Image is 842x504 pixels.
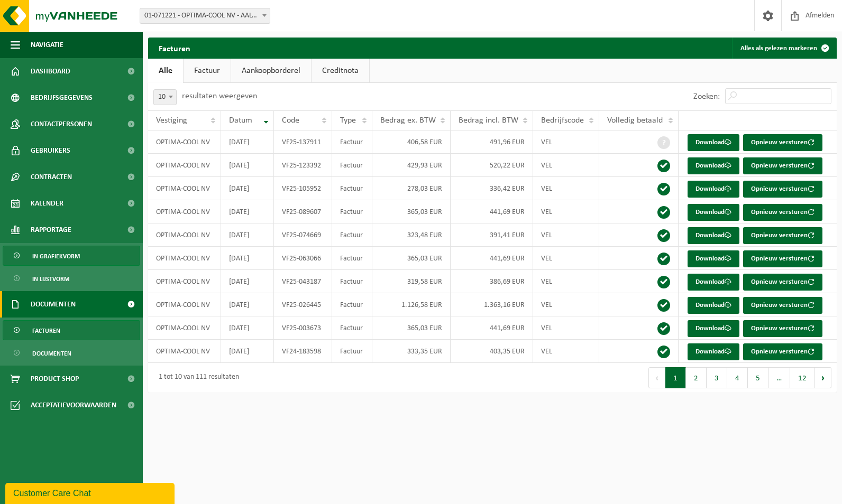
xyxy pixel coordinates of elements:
[274,200,332,223] td: VF25-089607
[274,340,332,363] td: VF24-183598
[148,247,221,270] td: OPTIMA-COOL NV
[182,92,257,100] label: resultaten weergeven
[148,177,221,200] td: OPTIMA-COOL NV
[332,270,372,293] td: Factuur
[274,154,332,177] td: VF25-123392
[533,270,600,293] td: VEL
[688,181,739,198] a: Download
[221,247,274,270] td: [DATE]
[743,134,822,151] button: Opnieuw versturen
[533,316,600,340] td: VEL
[32,269,69,289] span: In lijstvorm
[274,130,332,154] td: VF25-137911
[312,59,369,83] a: Creditnota
[221,200,274,223] td: [DATE]
[148,340,221,363] td: OPTIMA-COOL NV
[533,340,600,363] td: VEL
[451,177,533,200] td: 336,42 EUR
[688,157,739,174] a: Download
[451,270,533,293] td: 386,69 EUR
[148,59,183,83] a: Alle
[148,223,221,247] td: OPTIMA-COOL NV
[732,38,836,59] button: Alles als gelezen markeren
[153,89,177,105] span: 10
[3,320,140,340] a: Facturen
[688,250,739,267] a: Download
[790,367,815,388] button: 12
[148,316,221,340] td: OPTIMA-COOL NV
[31,217,71,243] span: Rapportage
[3,246,140,266] a: In grafiekvorm
[332,293,372,316] td: Factuur
[533,177,600,200] td: VEL
[31,137,70,164] span: Gebruikers
[154,90,176,105] span: 10
[815,367,831,388] button: Next
[31,85,93,111] span: Bedrijfsgegevens
[688,320,739,337] a: Download
[221,154,274,177] td: [DATE]
[221,270,274,293] td: [DATE]
[768,367,790,388] span: …
[743,297,822,314] button: Opnieuw versturen
[743,181,822,198] button: Opnieuw versturen
[372,270,451,293] td: 319,58 EUR
[31,291,76,318] span: Documenten
[665,367,686,388] button: 1
[743,343,822,360] button: Opnieuw versturen
[148,270,221,293] td: OPTIMA-COOL NV
[372,177,451,200] td: 278,03 EUR
[686,367,707,388] button: 2
[743,227,822,244] button: Opnieuw versturen
[332,200,372,223] td: Factuur
[156,116,187,125] span: Vestiging
[32,321,60,341] span: Facturen
[533,293,600,316] td: VEL
[221,293,274,316] td: [DATE]
[693,92,720,101] label: Zoeken:
[743,320,822,337] button: Opnieuw versturen
[743,274,822,291] button: Opnieuw versturen
[148,130,221,154] td: OPTIMA-COOL NV
[372,223,451,247] td: 323,48 EUR
[743,204,822,221] button: Opnieuw versturen
[274,316,332,340] td: VF25-003673
[451,223,533,247] td: 391,41 EUR
[533,223,600,247] td: VEL
[32,246,80,266] span: In grafiekvorm
[451,200,533,223] td: 441,69 EUR
[688,343,739,360] a: Download
[451,293,533,316] td: 1.363,16 EUR
[533,200,600,223] td: VEL
[332,177,372,200] td: Factuur
[372,154,451,177] td: 429,93 EUR
[148,200,221,223] td: OPTIMA-COOL NV
[332,316,372,340] td: Factuur
[221,223,274,247] td: [DATE]
[31,164,72,190] span: Contracten
[533,154,600,177] td: VEL
[153,368,239,387] div: 1 tot 10 van 111 resultaten
[727,367,748,388] button: 4
[3,268,140,288] a: In lijstvorm
[372,130,451,154] td: 406,58 EUR
[332,154,372,177] td: Factuur
[274,177,332,200] td: VF25-105952
[607,116,663,125] span: Volledig betaald
[451,130,533,154] td: 491,96 EUR
[743,157,822,174] button: Opnieuw versturen
[451,316,533,340] td: 441,69 EUR
[274,247,332,270] td: VF25-063066
[31,366,79,392] span: Product Shop
[743,250,822,267] button: Opnieuw versturen
[274,293,332,316] td: VF25-026445
[332,223,372,247] td: Factuur
[688,134,739,151] a: Download
[459,116,518,125] span: Bedrag incl. BTW
[282,116,299,125] span: Code
[688,204,739,221] a: Download
[5,481,177,504] iframe: chat widget
[148,38,201,58] h2: Facturen
[221,177,274,200] td: [DATE]
[32,343,71,363] span: Documenten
